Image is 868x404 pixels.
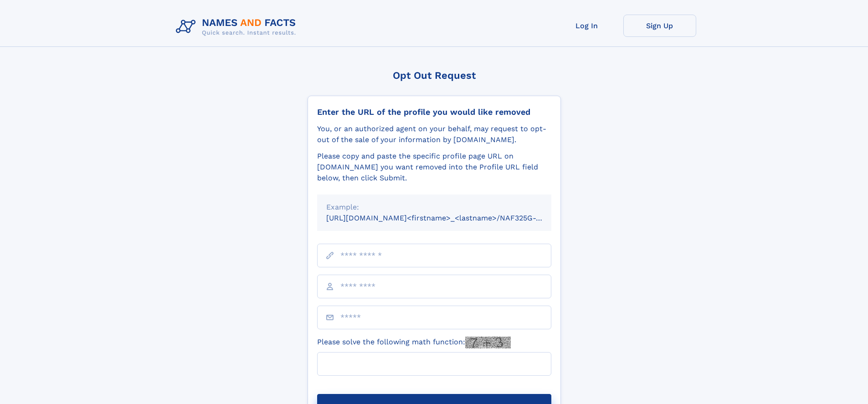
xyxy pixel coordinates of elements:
[172,15,303,39] img: Logo Names and Facts
[317,151,551,184] div: Please copy and paste the specific profile page URL on [DOMAIN_NAME] you want removed into the Pr...
[550,15,623,37] a: Log In
[317,337,511,348] label: Please solve the following math function:
[623,15,696,37] a: Sign Up
[326,214,569,222] small: [URL][DOMAIN_NAME]<firstname>_<lastname>/NAF325G-xxxxxxxx
[317,107,551,117] div: Enter the URL of the profile you would like removed
[308,70,561,81] div: Opt Out Request
[317,123,551,145] div: You, or an authorized agent on your behalf, may request to opt-out of the sale of your informatio...
[326,202,542,213] div: Example:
